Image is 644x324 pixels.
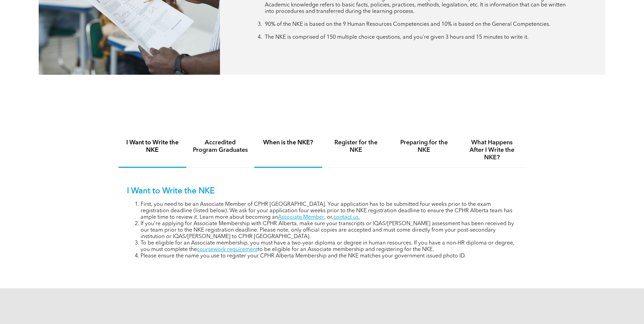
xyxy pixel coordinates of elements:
[328,139,384,154] h4: Register for the NKE
[260,139,316,146] h4: When is the NKE?
[141,240,517,253] li: To be eligible for an Associate membership, you must have a two-year diploma or degree in human r...
[192,139,248,154] h4: Accredited Program Graduates
[396,139,452,154] h4: Preparing for the NKE
[278,215,324,220] a: Associate Member
[125,139,180,154] h4: I Want to Write the NKE
[141,221,517,240] li: If you’re applying for Associate Membership with CPHR Alberta, make sure your transcripts or IQAS...
[333,215,360,220] a: contact us.
[141,253,517,259] li: Please ensure the name you use to register your CPHR Alberta Membership and the NKE matches your ...
[197,247,258,252] a: coursework requirement
[141,201,517,221] li: First, you need to be an Associate Member of CPHR [GEOGRAPHIC_DATA]. Your application has to be s...
[265,22,550,27] span: 90% of the NKE is based on the 9 Human Resources Competencies and 10% is based on the General Com...
[265,35,529,40] span: The NKE is comprised of 150 multiple choice questions, and you’re given 3 hours and 15 minutes to...
[127,186,517,196] p: I Want to Write the NKE
[464,139,520,161] h4: What Happens After I Write the NKE?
